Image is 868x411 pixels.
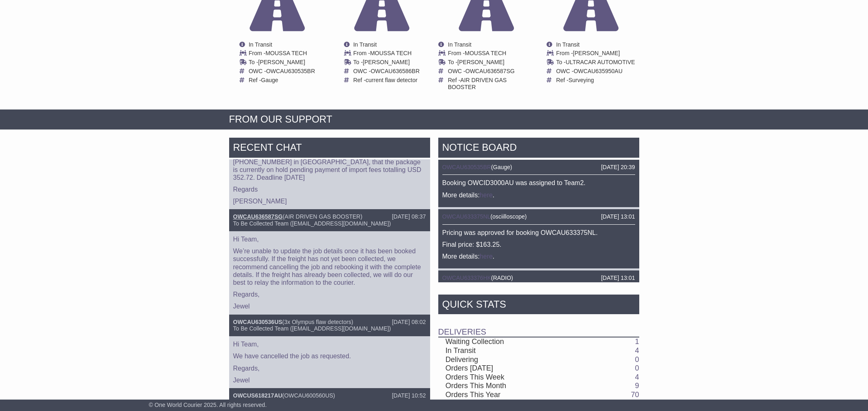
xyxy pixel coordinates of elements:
td: Ref - [249,77,315,84]
div: NOTICE BOARD [438,138,639,160]
span: osciilloscope [492,213,524,220]
a: 9 [635,382,639,390]
a: here [480,192,493,199]
span: To Be Collected Team ([EMAIL_ADDRESS][DOMAIN_NAME]) [233,220,391,227]
span: [PERSON_NAME] [363,59,410,65]
div: FROM OUR SUPPORT [229,114,639,125]
div: ( ) [233,213,426,220]
span: OWCAU600560US [284,392,333,399]
p: We’re unable to update the job details once it has been booked successfully. If the freight has n... [233,247,426,286]
td: Delivering [438,355,560,364]
span: MOUSSA TECH [266,50,307,56]
td: OWC - [249,68,315,77]
span: [PERSON_NAME] [573,50,620,56]
span: AIR DRIVEN GAS BOOSTER [285,213,361,220]
p: We have cancelled the job as requested. [233,352,426,360]
span: In Transit [353,41,377,48]
td: From - [448,50,534,59]
p: Regards, [233,364,426,372]
p: More details: . [442,252,635,260]
td: OWC - [556,68,635,77]
p: Final price: $163.25. [442,241,635,248]
td: Ref - [448,77,534,91]
a: 0 [635,364,639,372]
a: 1 [635,337,639,346]
td: In Transit [438,346,560,355]
td: Deliveries [438,316,639,337]
span: current flaw detector [366,77,417,83]
td: To - [249,59,315,68]
span: Surveying [569,77,594,83]
a: 4 [635,346,639,355]
a: 0 [635,355,639,364]
td: Orders [DATE] [438,364,560,373]
span: © One World Courier 2025. All rights reserved. [149,402,267,408]
span: Gauge [493,164,510,170]
td: To - [353,59,420,68]
p: [PERSON_NAME] [233,197,426,205]
a: OWCAU630536US [233,319,283,325]
td: Ref - [353,77,420,84]
p: Regards, [233,290,426,298]
span: RADIO [493,275,511,281]
a: OWCUS618217AU [233,392,283,399]
p: Jewel [233,302,426,310]
div: [DATE] 20:39 [601,164,635,171]
a: OWCAU636587SG [233,213,283,220]
td: From - [249,50,315,59]
td: From - [353,50,420,59]
p: Hi Team, [233,235,426,243]
span: OWCAU636587SG [465,68,515,74]
span: In Transit [249,41,272,48]
td: OWC - [353,68,420,77]
div: ( ) [442,164,635,171]
div: ( ) [233,319,426,326]
p: Please inform the receiver, [PERSON_NAME] at [PHONE_NUMBER] in [GEOGRAPHIC_DATA], that the packag... [233,150,426,181]
span: OWCAU636586BR [370,68,419,74]
span: OWCAU635950AU [573,68,623,74]
div: ( ) [233,392,426,399]
span: In Transit [448,41,472,48]
td: OWC - [448,68,534,77]
div: [DATE] 08:02 [392,319,426,326]
span: AIR DRIVEN GAS BOOSTER [448,77,507,90]
td: From - [556,50,635,59]
span: [PERSON_NAME] [258,59,305,65]
a: 4 [635,373,639,381]
td: To - [448,59,534,68]
td: To - [556,59,635,68]
a: OWCAU633375NL [442,213,491,220]
span: To Be Collected Team ([EMAIL_ADDRESS][DOMAIN_NAME]) [233,325,391,332]
span: ULTRACAR AUTOMOTIVE [566,59,635,65]
div: RECENT CHAT [229,138,430,160]
span: In Transit and Delivery Team ([EMAIL_ADDRESS][DOMAIN_NAME]) [233,399,408,406]
p: Jewel [233,376,426,384]
span: OWCAU630535BR [266,68,315,74]
a: 70 [631,391,639,399]
span: 3x Olympus flaw detectors [284,319,351,325]
div: Quick Stats [438,295,639,317]
div: ( ) [442,213,635,220]
p: Regards [233,185,426,193]
a: here [480,253,493,260]
div: [DATE] 13:01 [601,213,635,220]
a: OWCAU633376HK [442,275,491,281]
td: Orders This Month [438,382,560,391]
p: More details: . [442,191,635,199]
span: In Transit [556,41,580,48]
td: Orders This Year [438,391,560,400]
td: Waiting Collection [438,337,560,346]
p: Hi Team, [233,340,426,348]
div: [DATE] 10:52 [392,392,426,399]
div: ( ) [442,275,635,281]
div: [DATE] 08:37 [392,213,426,220]
a: OWCAU630535BR [442,164,491,170]
td: Orders This Week [438,373,560,382]
span: [PERSON_NAME] [457,59,504,65]
p: Pricing was approved for booking OWCAU633375NL. [442,229,635,237]
span: MOUSSA TECH [465,50,507,56]
span: Gauge [261,77,278,83]
td: Ref - [556,77,635,84]
span: MOUSSA TECH [370,50,412,56]
p: Booking OWCID3000AU was assigned to Team2. [442,179,635,187]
